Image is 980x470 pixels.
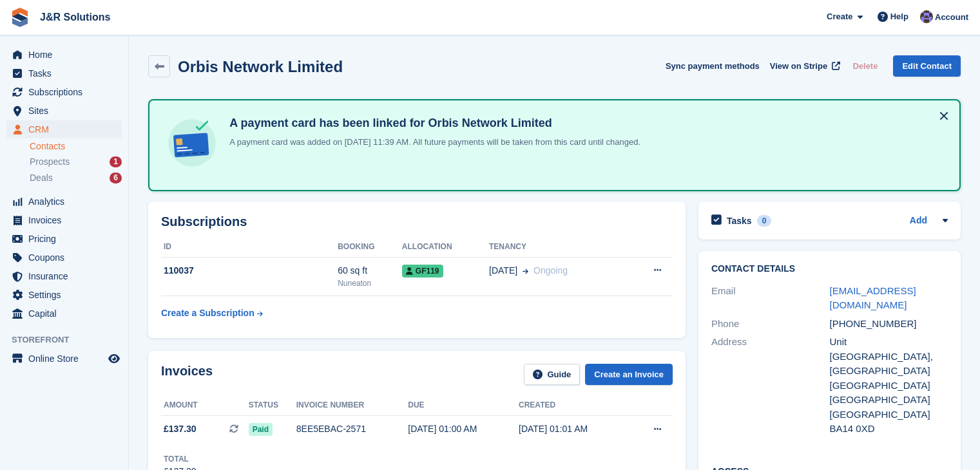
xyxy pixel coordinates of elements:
[765,55,843,77] a: View on Stripe
[893,55,961,77] a: Edit Contact
[408,422,519,436] div: [DATE] 01:00 AM
[110,156,122,167] div: 1
[519,395,629,416] th: Created
[6,193,122,211] a: menu
[28,230,106,248] span: Pricing
[30,155,122,169] a: Prospects 1
[6,46,122,64] a: menu
[402,237,489,258] th: Allocation
[35,6,115,28] a: J&R Solutions
[830,285,916,311] a: [EMAIL_ADDRESS][DOMAIN_NAME]
[830,335,948,379] div: Unit [GEOGRAPHIC_DATA], [GEOGRAPHIC_DATA]
[165,116,219,170] img: card-linked-ebf98d0992dc2aeb22e95c0e3c79077019eb2392cfd83c6a337811c24bc77127.svg
[28,286,106,304] span: Settings
[28,46,106,64] span: Home
[6,286,122,304] a: menu
[6,120,122,138] a: menu
[489,264,517,277] span: [DATE]
[408,395,519,416] th: Due
[6,102,122,120] a: menu
[830,393,948,408] div: [GEOGRAPHIC_DATA]
[6,211,122,229] a: menu
[920,10,933,23] img: Morgan Brown
[28,211,106,229] span: Invoices
[28,350,106,368] span: Online Store
[666,55,760,77] button: Sync payment methods
[28,193,106,211] span: Analytics
[830,317,948,332] div: [PHONE_NUMBER]
[890,10,908,23] span: Help
[28,83,106,101] span: Subscriptions
[524,364,581,385] a: Guide
[161,264,338,277] div: 110037
[6,64,122,82] a: menu
[711,317,830,332] div: Phone
[161,214,673,229] h2: Subscriptions
[711,335,830,437] div: Address
[224,136,640,149] p: A payment card was added on [DATE] 11:39 AM. All future payments will be taken from this card unt...
[910,214,927,229] a: Add
[711,284,830,313] div: Email
[178,58,343,75] h2: Orbis Network Limited
[6,230,122,248] a: menu
[28,102,106,120] span: Sites
[161,364,213,385] h2: Invoices
[106,351,122,366] a: Preview store
[6,249,122,267] a: menu
[338,264,402,277] div: 60 sq ft
[757,215,772,227] div: 0
[30,171,122,185] a: Deals 6
[30,156,70,168] span: Prospects
[110,173,122,183] div: 6
[847,55,883,77] button: Delete
[830,408,948,422] div: [GEOGRAPHIC_DATA]
[28,120,106,138] span: CRM
[249,395,296,416] th: Status
[30,140,122,153] a: Contacts
[6,305,122,323] a: menu
[28,305,106,323] span: Capital
[935,11,968,24] span: Account
[28,249,106,267] span: Coupons
[161,395,249,416] th: Amount
[12,334,128,346] span: Storefront
[830,379,948,393] div: [GEOGRAPHIC_DATA]
[296,422,408,436] div: 8EE5EBAC-2571
[489,237,626,258] th: Tenancy
[164,422,197,436] span: £137.30
[30,172,53,184] span: Deals
[164,453,197,465] div: Total
[161,301,263,325] a: Create a Subscription
[338,237,402,258] th: Booking
[28,267,106,285] span: Insurance
[161,237,338,258] th: ID
[585,364,673,385] a: Create an Invoice
[28,64,106,82] span: Tasks
[296,395,408,416] th: Invoice number
[827,10,852,23] span: Create
[519,422,629,436] div: [DATE] 01:01 AM
[402,265,443,277] span: GF119
[338,277,402,289] div: Nuneaton
[10,8,30,27] img: stora-icon-8386f47178a22dfd0bd8f6a31ec36ba5ce8667c1dd55bd0f319d3a0aa187defe.svg
[711,264,948,274] h2: Contact Details
[770,60,827,73] span: View on Stripe
[6,350,122,368] a: menu
[6,83,122,101] a: menu
[161,306,255,320] div: Create a Subscription
[727,215,752,227] h2: Tasks
[249,423,273,436] span: Paid
[830,422,948,437] div: BA14 0XD
[6,267,122,285] a: menu
[224,116,640,131] h4: A payment card has been linked for Orbis Network Limited
[533,265,568,276] span: Ongoing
